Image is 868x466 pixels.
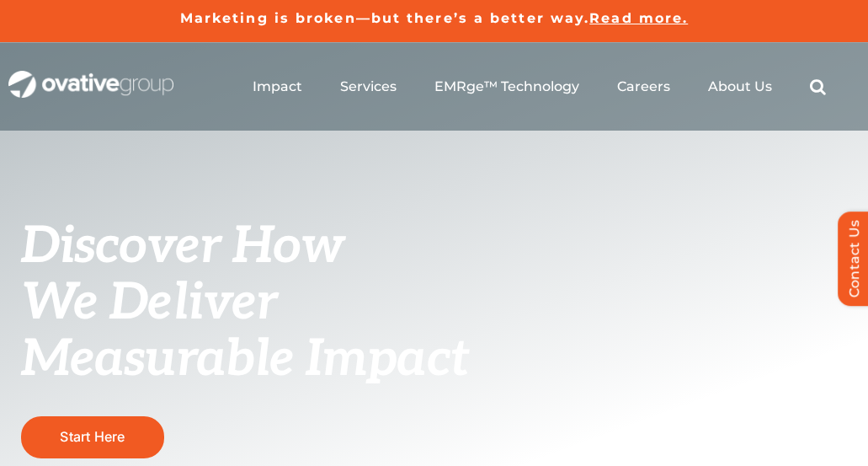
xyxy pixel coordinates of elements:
a: Read more. [589,10,688,26]
nav: Menu [253,60,826,114]
span: We Deliver Measurable Impact [21,273,469,390]
span: Discover How [21,217,344,277]
a: Search [810,78,826,95]
a: About Us [708,78,772,95]
a: EMRge™ Technology [434,78,579,95]
a: Careers [617,78,670,95]
a: Start Here [21,416,164,458]
span: Start Here [60,428,125,445]
a: Impact [253,78,302,95]
a: OG_Full_horizontal_WHT [8,69,173,85]
a: Marketing is broken—but there’s a better way. [180,10,590,26]
a: Services [340,78,397,95]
